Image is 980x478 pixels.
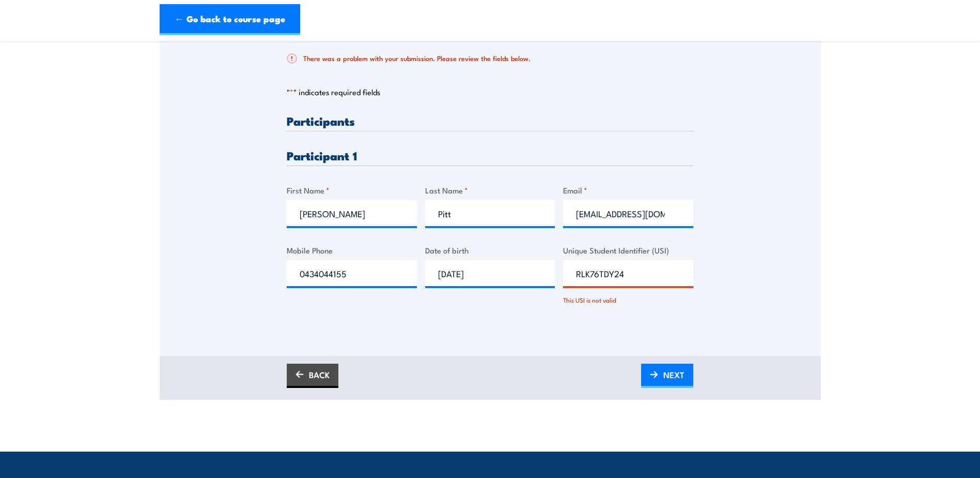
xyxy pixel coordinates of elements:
label: Date of birth [425,244,555,256]
p: " " indicates required fields [287,87,693,97]
h3: Participants [287,115,693,127]
h3: Participant 1 [287,150,693,161]
label: Unique Student Identifier (USI) [563,244,693,256]
label: Mobile Phone [287,244,417,256]
label: First Name [287,184,417,196]
a: BACK [287,364,338,388]
a: ← Go back to course page [160,4,300,35]
div: This USI is not valid [563,290,693,305]
label: Email [563,184,693,196]
span: NEXT [663,361,685,389]
label: Last Name [425,184,555,196]
a: NEXT [641,364,693,388]
h2: There was a problem with your submission. Please review the fields below. [287,53,685,64]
